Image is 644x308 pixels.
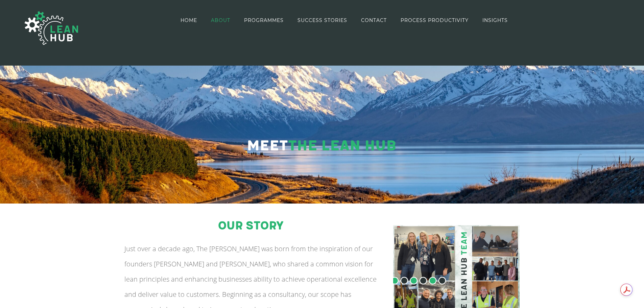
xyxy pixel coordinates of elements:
[244,1,284,40] a: PROGRAMMES
[401,1,469,40] a: PROCESS PRODUCTIVITY
[482,18,508,23] span: INSIGHTS
[297,1,347,40] a: SUCCESS STORIES
[361,1,387,40] a: CONTACT
[247,137,288,155] span: Meet
[181,1,197,40] a: HOME
[211,18,230,23] span: ABOUT
[18,4,85,52] img: The Lean Hub | Optimising productivity with Lean Logo
[244,18,284,23] span: PROGRAMMES
[482,1,508,40] a: INSIGHTS
[181,18,197,23] span: HOME
[218,219,283,233] span: our story
[211,1,230,40] a: ABOUT
[181,1,508,40] nav: Main Menu
[288,137,396,155] span: The Lean Hub
[297,18,347,23] span: SUCCESS STORIES
[401,18,469,23] span: PROCESS PRODUCTIVITY
[361,18,387,23] span: CONTACT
